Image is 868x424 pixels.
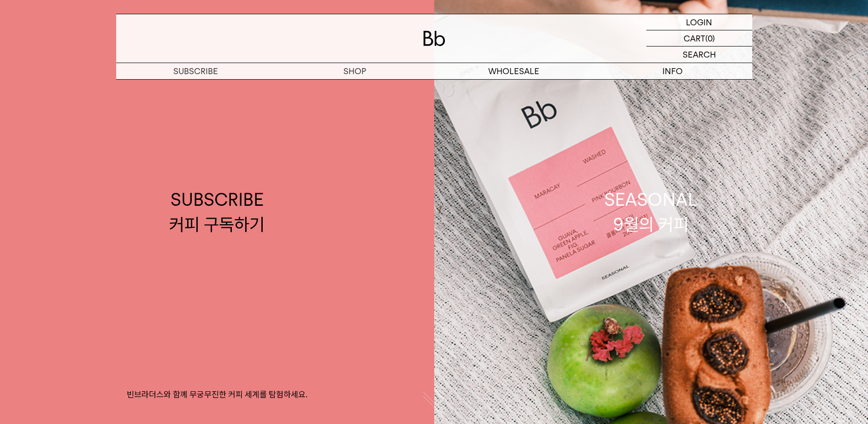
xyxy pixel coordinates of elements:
[646,30,752,46] a: CART (0)
[423,31,445,46] img: 로고
[593,63,752,79] p: INFO
[705,30,715,46] p: (0)
[275,63,434,79] a: SHOP
[169,187,265,236] div: SUBSCRIBE 커피 구독하기
[686,14,712,30] p: LOGIN
[604,187,697,236] div: SEASONAL 9월의 커피
[683,46,716,63] p: SEARCH
[434,63,593,79] p: WHOLESALE
[646,14,752,30] a: LOGIN
[116,63,275,79] a: SUBSCRIBE
[684,30,705,46] p: CART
